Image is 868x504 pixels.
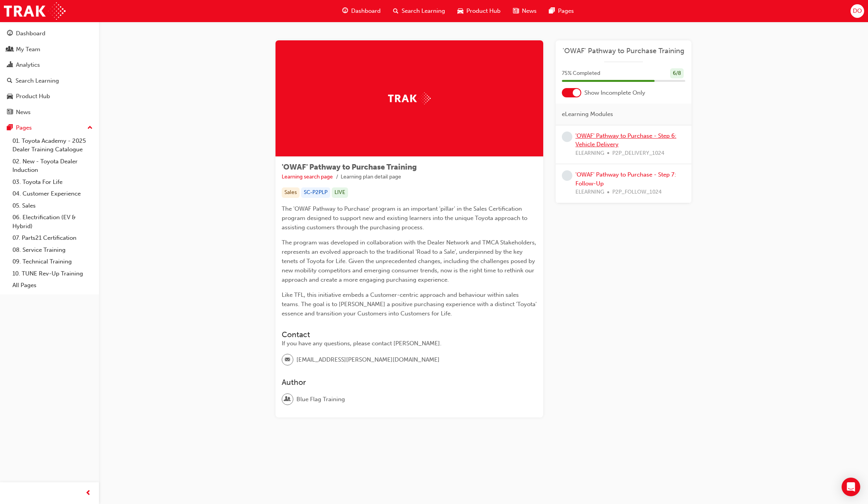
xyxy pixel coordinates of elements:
[562,170,572,181] span: learningRecordVerb_NONE-icon
[282,173,333,180] a: Learning search page
[7,93,13,100] span: car-icon
[562,110,613,119] span: eLearning Modules
[562,69,600,78] span: 75 % Completed
[522,7,537,16] span: News
[388,92,431,104] img: Trak
[85,488,91,498] span: prev-icon
[341,173,401,182] li: Learning plan detail page
[543,3,580,19] a: pages-iconPages
[402,7,445,16] span: Search Learning
[7,109,13,116] span: news-icon
[457,6,463,16] span: car-icon
[3,89,96,104] a: Product Hub
[575,171,676,187] a: 'OWAF' Pathway to Purchase - Step 7: Follow-Up
[285,355,290,365] span: email-icon
[9,176,96,188] a: 03. Toyota For Life
[342,6,348,16] span: guage-icon
[562,132,572,142] span: learningRecordVerb_NONE-icon
[7,62,13,69] span: chart-icon
[16,76,59,85] div: Search Learning
[513,6,519,16] span: news-icon
[3,42,96,57] a: My Team
[9,244,96,256] a: 08. Service Training
[575,149,604,158] span: ELEARNING
[16,29,45,38] div: Dashboard
[507,3,543,19] a: news-iconNews
[7,125,13,132] span: pages-icon
[282,339,537,348] div: If you have any questions, please contact [PERSON_NAME].
[351,7,381,16] span: Dashboard
[282,187,300,198] div: Sales
[332,187,348,198] div: LIVE
[296,395,345,404] span: Blue Flag Training
[16,45,40,54] div: My Team
[612,149,664,158] span: P2P_DELIVERY_1024
[3,121,96,135] button: Pages
[670,68,684,79] div: 6 / 8
[562,47,685,55] a: 'OWAF' Pathway to Purchase Training
[301,187,330,198] div: SC-P2PLP
[336,3,387,19] a: guage-iconDashboard
[3,105,96,120] a: News
[9,268,96,280] a: 10. TUNE Rev-Up Training
[451,3,507,19] a: car-iconProduct Hub
[549,6,555,16] span: pages-icon
[282,205,529,231] span: The 'OWAF Pathway to Purchase' program is an important 'pillar' in the Sales Certification progra...
[393,6,398,16] span: search-icon
[282,330,537,339] h3: Contact
[575,188,604,197] span: ELEARNING
[9,211,96,232] a: 06. Electrification (EV & Hybrid)
[575,132,676,148] a: 'OWAF' Pathway to Purchase - Step 6: Vehicle Delivery
[9,279,96,291] a: All Pages
[9,188,96,200] a: 04. Customer Experience
[7,30,13,37] span: guage-icon
[3,25,96,121] button: DashboardMy TeamAnalyticsSearch LearningProduct HubNews
[282,291,538,317] span: Like TFL, this initiative embeds a Customer-centric approach and behaviour within sales teams. Th...
[466,7,501,16] span: Product Hub
[296,355,440,364] span: [EMAIL_ADDRESS][PERSON_NAME][DOMAIN_NAME]
[558,7,574,16] span: Pages
[842,478,860,496] div: Open Intercom Messenger
[282,378,537,387] h3: Author
[584,88,645,97] span: Show Incomplete Only
[3,74,96,88] a: Search Learning
[3,58,96,72] a: Analytics
[16,123,32,132] div: Pages
[7,78,12,85] span: search-icon
[9,200,96,212] a: 05. Sales
[853,7,862,16] span: DO
[851,4,864,18] button: DO
[282,239,538,283] span: The program was developed in collaboration with the Dealer Network and TMCA Stakeholders, represe...
[9,232,96,244] a: 07. Parts21 Certification
[9,135,96,156] a: 01. Toyota Academy - 2025 Dealer Training Catalogue
[16,61,40,69] div: Analytics
[612,188,662,197] span: P2P_FOLLOW_1024
[387,3,451,19] a: search-iconSearch Learning
[4,2,66,20] img: Trak
[3,26,96,41] a: Dashboard
[87,123,93,133] span: up-icon
[285,394,290,404] span: user-icon
[282,163,417,171] span: 'OWAF' Pathway to Purchase Training
[9,156,96,176] a: 02. New - Toyota Dealer Induction
[7,46,13,53] span: people-icon
[9,256,96,268] a: 09. Technical Training
[16,108,31,117] div: News
[16,92,50,101] div: Product Hub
